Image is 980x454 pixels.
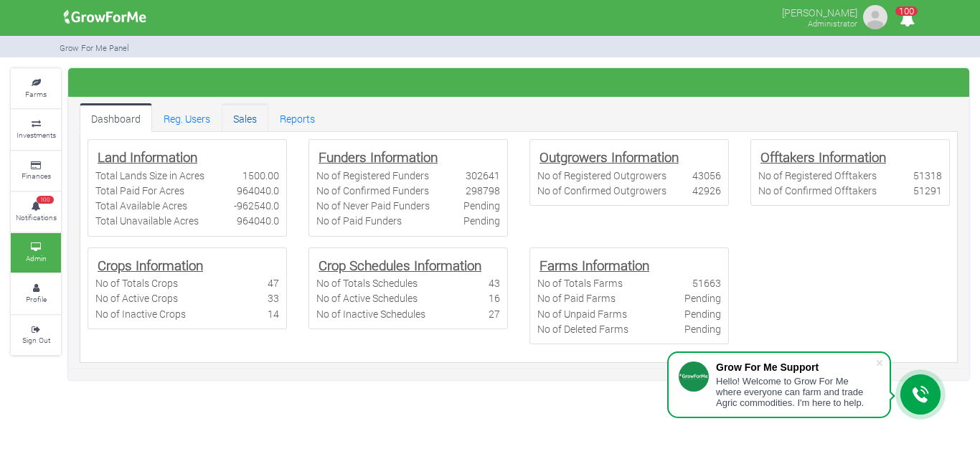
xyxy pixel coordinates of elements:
div: No of Registered Offtakers [758,168,877,183]
div: No of Active Crops [95,290,178,306]
div: No of Confirmed Funders [316,183,429,198]
div: No of Totals Crops [95,275,178,290]
div: 14 [268,306,279,321]
div: 47 [268,275,279,290]
small: Grow For Me Panel [60,42,129,53]
a: 100 [893,14,921,27]
div: Total Unavailable Acres [95,213,199,228]
div: 42926 [692,183,721,198]
small: Farms [25,89,47,99]
div: No of Totals Farms [537,275,623,290]
div: No of Registered Outgrowers [537,168,666,183]
a: Reports [268,103,326,132]
div: No of Confirmed Offtakers [758,183,877,198]
a: Finances [11,151,61,191]
img: growforme image [861,3,890,32]
a: Dashboard [80,103,152,132]
span: 100 [37,196,54,204]
a: Profile [11,274,61,313]
div: No of Totals Schedules [316,275,418,290]
div: No of Deleted Farms [537,321,628,336]
b: Crops Information [98,256,203,274]
img: growforme image [59,3,151,32]
div: 1500.00 [242,168,279,183]
div: Pending [684,306,721,321]
div: 51663 [692,275,721,290]
a: Admin [11,233,61,273]
div: No of Paid Farms [537,290,616,306]
div: Total Lands Size in Acres [95,168,204,183]
div: 43056 [692,168,721,183]
div: Total Available Acres [95,198,187,213]
div: 298798 [466,183,500,198]
small: Notifications [16,212,57,222]
p: [PERSON_NAME] [782,3,857,20]
div: No of Paid Funders [316,213,402,228]
div: 302641 [466,168,500,183]
div: 27 [489,306,500,321]
div: 964040.0 [237,213,279,228]
b: Farms Information [540,256,649,274]
div: Hello! Welcome to Grow For Me where everyone can farm and trade Agric commodities. I'm here to help. [716,376,875,408]
div: 43 [489,275,500,290]
div: 33 [268,290,279,306]
small: Finances [22,171,51,181]
a: Sign Out [11,316,61,355]
div: Pending [463,198,500,213]
div: No of Never Paid Funders [316,198,430,213]
b: Outgrowers Information [540,148,679,166]
div: 964040.0 [237,183,279,198]
div: No of Inactive Crops [95,306,186,321]
div: 51318 [913,168,942,183]
small: Administrator [808,18,857,29]
a: 100 Notifications [11,192,61,232]
div: Pending [684,290,721,306]
b: Offtakers Information [760,148,886,166]
div: Total Paid For Acres [95,183,184,198]
small: Profile [26,294,47,304]
div: No of Registered Funders [316,168,429,183]
div: No of Unpaid Farms [537,306,627,321]
small: Sign Out [22,335,50,345]
div: 51291 [913,183,942,198]
a: Reg. Users [152,103,222,132]
div: No of Confirmed Outgrowers [537,183,666,198]
div: Pending [463,213,500,228]
span: 100 [895,6,918,16]
b: Funders Information [319,148,438,166]
div: No of Inactive Schedules [316,306,425,321]
div: Pending [684,321,721,336]
i: Notifications [893,3,921,35]
a: Investments [11,110,61,149]
div: 16 [489,290,500,306]
small: Investments [17,130,56,140]
small: Admin [26,253,47,263]
div: -962540.0 [234,198,279,213]
div: Grow For Me Support [716,361,875,373]
b: Crop Schedules Information [319,256,481,274]
b: Land Information [98,148,197,166]
a: Sales [222,103,268,132]
div: No of Active Schedules [316,290,418,306]
a: Farms [11,69,61,108]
